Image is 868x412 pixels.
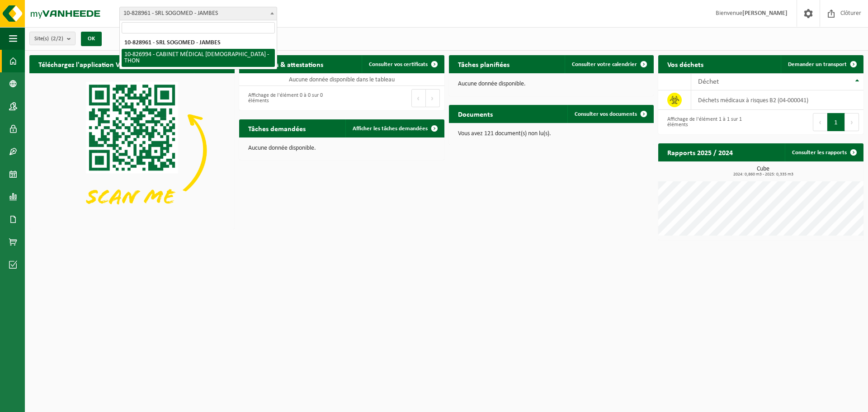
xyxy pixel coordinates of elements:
li: 10-826994 - CABINET MÉDICAL [DEMOGRAPHIC_DATA] - THON [122,49,275,67]
button: 1 [827,113,845,131]
count: (2/2) [51,36,63,42]
p: Aucune donnée disponible. [458,81,645,87]
td: déchets médicaux à risques B2 (04-000041) [691,90,863,110]
h3: Cube [663,166,863,177]
a: Consulter les rapports [785,143,863,161]
p: Aucune donnée disponible. [248,145,435,152]
h2: Tâches demandées [239,119,315,137]
span: 2024: 0,860 m3 - 2025: 0,335 m3 [663,172,863,177]
button: Site(s)(2/2) [29,32,75,45]
button: Previous [411,89,426,107]
h2: Téléchargez l'application Vanheede+ maintenant! [29,55,199,73]
span: 10-828961 - SRL SOGOMED - JAMBES [119,7,277,20]
img: Download de VHEPlus App [29,73,235,227]
span: Consulter votre calendrier [572,62,637,67]
span: Demander un transport [788,62,847,67]
li: 10-828961 - SRL SOGOMED - JAMBES [122,37,275,49]
h2: Documents [449,105,502,123]
a: Consulter votre calendrier [565,55,653,73]
h2: Vos déchets [658,55,712,73]
span: Site(s) [34,32,63,46]
button: OK [81,32,102,46]
span: Afficher les tâches demandées [353,126,428,132]
button: Next [426,89,440,107]
button: Previous [813,113,827,131]
button: Next [845,113,859,131]
span: Consulter vos documents [575,111,637,117]
h2: Certificats & attestations [239,55,332,73]
span: Déchet [698,78,719,85]
a: Consulter vos certificats [362,55,443,73]
a: Afficher les tâches demandées [345,119,443,137]
a: Consulter vos documents [567,105,653,123]
span: Consulter vos certificats [369,62,428,67]
div: Affichage de l'élément 1 à 1 sur 1 éléments [663,112,756,132]
span: 10-828961 - SRL SOGOMED - JAMBES [120,7,277,20]
a: Demander un transport [781,55,863,73]
td: Aucune donnée disponible dans le tableau [239,73,444,86]
h2: Rapports 2025 / 2024 [658,143,742,161]
div: Affichage de l'élément 0 à 0 sur 0 éléments [244,88,337,108]
strong: [PERSON_NAME] [742,10,788,17]
p: Vous avez 121 document(s) non lu(s). [458,131,645,137]
h2: Tâches planifiées [449,55,519,73]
